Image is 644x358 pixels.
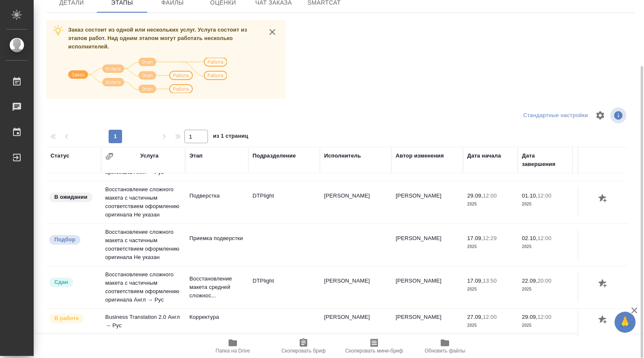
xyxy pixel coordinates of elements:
p: 2025 [522,243,568,251]
p: Корректура [189,313,244,321]
span: Скопировать бриф [281,348,325,354]
p: 2025 [522,285,568,294]
td: Восстановление сложного макета с частичным соответствием оформлению оригинала Не указан [101,181,185,223]
button: Добавить оценку [596,192,610,206]
button: Добавить оценку [596,277,610,291]
td: [PERSON_NAME] [320,187,391,217]
p: 2025 [522,200,568,208]
button: Обновить файлы [410,334,480,358]
div: split button [521,109,590,122]
p: В ожидании [54,193,88,201]
span: 🙏 [618,313,632,331]
p: 27.09, [467,314,483,320]
p: 0 [577,234,623,243]
div: Исполнитель [324,152,361,160]
td: [PERSON_NAME] [391,273,463,302]
td: Восстановление сложного макета с частичным соответствием оформлению оригинала Англ → Рус [101,266,185,308]
td: [PERSON_NAME] [320,309,391,338]
p: Подверстка [189,192,244,200]
p: 2025 [467,200,514,208]
span: из 1 страниц [213,131,248,143]
button: Сгруппировать [105,152,114,160]
div: Дата начала [467,152,501,160]
p: 11 535,8 [577,313,623,321]
button: Скопировать бриф [268,334,339,358]
p: Приемка подверстки [189,234,244,243]
span: Папка на Drive [216,348,250,354]
p: 20:00 [538,278,551,284]
td: [PERSON_NAME] [391,309,463,338]
p: 2025 [522,321,568,330]
button: Добавить оценку [596,313,610,327]
p: 17.09, [467,278,483,284]
button: Папка на Drive [197,334,268,358]
td: DTPlight [248,273,320,302]
td: Восстановление сложного макета с частичным соответствием оформлению оригинала Не указан [101,224,185,266]
div: Этап [189,152,202,160]
td: DTPlight [248,187,320,217]
div: Статус [51,152,69,160]
p: страница [577,243,623,251]
p: слово [577,321,623,330]
button: 🙏 [615,312,636,333]
span: Скопировать мини-бриф [345,348,403,354]
span: Заказ состоит из одной или нескольких услуг. Услуга состоит из этапов работ. Над одним этапом мог... [68,27,247,50]
p: 29.09, [467,192,483,199]
p: 22.09, [522,278,538,284]
p: 12:00 [538,235,551,241]
p: 02.10, [522,235,538,241]
p: 2025 [467,285,514,294]
p: 12:00 [538,314,551,320]
div: Дата завершения [522,152,568,168]
p: Восстановление макета средней сложнос... [189,275,244,300]
p: Подбор [54,235,75,244]
button: close [266,26,279,38]
div: Автор изменения [396,152,444,160]
p: 12:00 [483,314,497,320]
p: В работе [54,314,79,323]
p: 13:50 [483,278,497,284]
span: Настроить таблицу [590,105,610,126]
span: Посмотреть информацию [610,107,628,123]
td: [PERSON_NAME] [391,230,463,259]
p: 115 [577,192,623,200]
div: Подразделение [253,152,296,160]
p: 12:00 [538,192,551,199]
p: 12:29 [483,235,497,241]
p: 2025 [467,321,514,330]
p: 12:00 [483,192,497,199]
span: Обновить файлы [425,348,466,354]
td: [PERSON_NAME] [391,187,463,217]
p: Страница А4 [577,200,623,208]
p: 29.09, [522,314,538,320]
td: Business Translation 2.0 Англ → Рус [101,309,185,338]
p: 01.10, [522,192,538,199]
button: Скопировать мини-бриф [339,334,410,358]
p: 17.09, [467,235,483,241]
p: 2025 [467,243,514,251]
p: Страница А4 [577,285,623,294]
div: Услуга [140,152,158,160]
p: 180 [577,277,623,285]
p: Сдан [54,278,68,286]
td: [PERSON_NAME] [320,273,391,302]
